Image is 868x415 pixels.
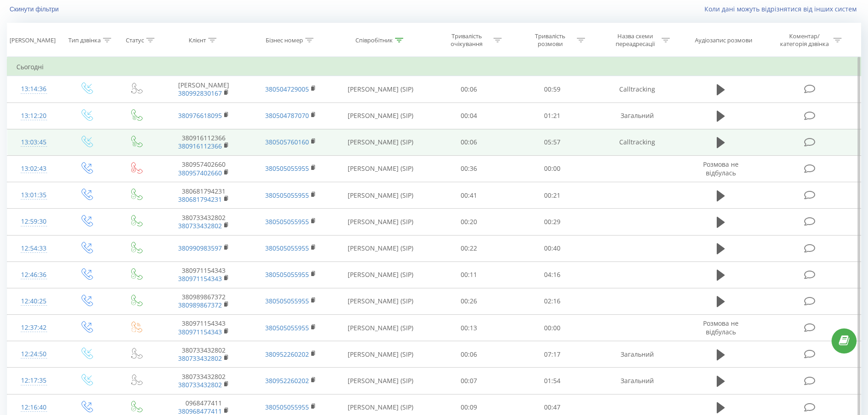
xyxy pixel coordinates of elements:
[16,160,51,178] div: 13:02:43
[334,209,427,235] td: [PERSON_NAME] (SIP)
[16,186,51,204] div: 13:01:35
[334,155,427,182] td: [PERSON_NAME] (SIP)
[511,76,594,102] td: 00:59
[265,164,309,173] a: 380505055955
[334,368,427,394] td: [PERSON_NAME] (SIP)
[427,182,511,209] td: 00:41
[189,36,206,44] div: Клієнт
[594,368,680,394] td: Загальний
[334,102,427,129] td: [PERSON_NAME] (SIP)
[442,32,491,48] div: Тривалість очікування
[265,376,309,385] a: 380952260202
[265,323,309,332] a: 380505055955
[265,111,309,120] a: 380504787070
[16,107,51,125] div: 13:12:20
[703,160,739,177] span: Розмова не відбулась
[427,76,511,102] td: 00:06
[511,235,594,261] td: 00:40
[160,368,247,394] td: 380733432802
[16,292,51,310] div: 12:40:25
[160,182,247,209] td: 380681794231
[178,89,222,97] a: 380992830167
[16,213,51,231] div: 12:59:30
[16,240,51,257] div: 12:54:33
[334,341,427,368] td: [PERSON_NAME] (SIP)
[160,155,247,182] td: 380957402660
[511,261,594,288] td: 04:16
[160,341,247,368] td: 380733432802
[334,288,427,314] td: [PERSON_NAME] (SIP)
[265,217,309,226] a: 380505055955
[178,274,222,283] a: 380971154343
[178,221,222,230] a: 380733432802
[355,36,393,44] div: Співробітник
[10,36,56,44] div: [PERSON_NAME]
[594,76,680,102] td: Calltracking
[178,169,222,177] a: 380957402660
[511,288,594,314] td: 02:16
[511,315,594,341] td: 00:00
[265,270,309,279] a: 380505055955
[511,155,594,182] td: 00:00
[265,138,309,146] a: 380505760160
[427,129,511,155] td: 00:06
[178,354,222,363] a: 380733432802
[427,315,511,341] td: 00:13
[611,32,659,48] div: Назва схеми переадресації
[266,36,303,44] div: Бізнес номер
[265,85,309,93] a: 380504729005
[427,209,511,235] td: 00:20
[178,244,222,252] a: 380990983597
[265,191,309,200] a: 380505055955
[178,111,222,120] a: 380976618095
[778,32,831,48] div: Коментар/категорія дзвінка
[7,5,63,13] button: Скинути фільтри
[427,235,511,261] td: 00:22
[16,372,51,389] div: 12:17:35
[427,261,511,288] td: 00:11
[160,209,247,235] td: 380733432802
[265,350,309,359] a: 380952260202
[511,182,594,209] td: 00:21
[334,261,427,288] td: [PERSON_NAME] (SIP)
[178,328,222,336] a: 380971154343
[265,244,309,252] a: 380505055955
[265,403,309,411] a: 380505055955
[68,36,101,44] div: Тип дзвінка
[178,380,222,389] a: 380733432802
[265,297,309,305] a: 380505055955
[160,261,247,288] td: 380971154343
[178,301,222,309] a: 380989867372
[334,182,427,209] td: [PERSON_NAME] (SIP)
[427,155,511,182] td: 00:36
[16,80,51,98] div: 13:14:36
[7,58,861,76] td: Сьогодні
[511,129,594,155] td: 05:57
[334,315,427,341] td: [PERSON_NAME] (SIP)
[178,142,222,150] a: 380916112366
[511,368,594,394] td: 01:54
[526,32,575,48] div: Тривалість розмови
[160,76,247,102] td: [PERSON_NAME]
[427,288,511,314] td: 00:26
[427,102,511,129] td: 00:04
[695,36,752,44] div: Аудіозапис розмови
[160,288,247,314] td: 380989867372
[594,129,680,155] td: Calltracking
[16,266,51,284] div: 12:46:36
[511,209,594,235] td: 00:29
[511,102,594,129] td: 01:21
[511,341,594,368] td: 07:17
[126,36,144,44] div: Статус
[16,319,51,337] div: 12:37:42
[178,195,222,204] a: 380681794231
[334,235,427,261] td: [PERSON_NAME] (SIP)
[334,76,427,102] td: [PERSON_NAME] (SIP)
[427,368,511,394] td: 00:07
[703,319,739,336] span: Розмова не відбулась
[16,345,51,363] div: 12:24:50
[160,129,247,155] td: 380916112366
[334,129,427,155] td: [PERSON_NAME] (SIP)
[594,102,680,129] td: Загальний
[594,341,680,368] td: Загальний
